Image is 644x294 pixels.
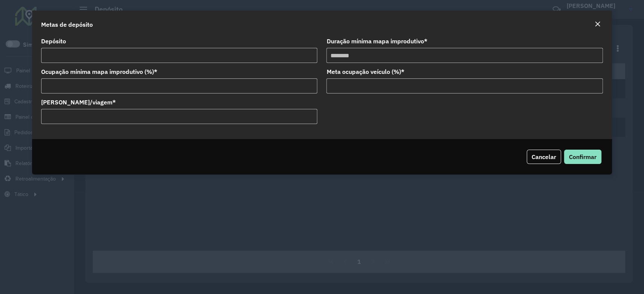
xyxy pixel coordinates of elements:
[569,153,596,161] span: Confirmar
[326,67,404,76] label: Meta ocupação veículo (%)
[41,67,157,76] label: Ocupação mínima mapa improdutivo (%)
[592,20,603,29] button: Close
[564,150,601,164] button: Confirmar
[41,98,116,107] label: [PERSON_NAME]/viagem
[41,20,93,29] h4: Metas de depósito
[41,37,66,46] label: Depósito
[595,21,601,27] em: Fechar
[527,150,561,164] button: Cancelar
[532,153,556,161] span: Cancelar
[326,37,427,46] label: Duração mínima mapa improdutivo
